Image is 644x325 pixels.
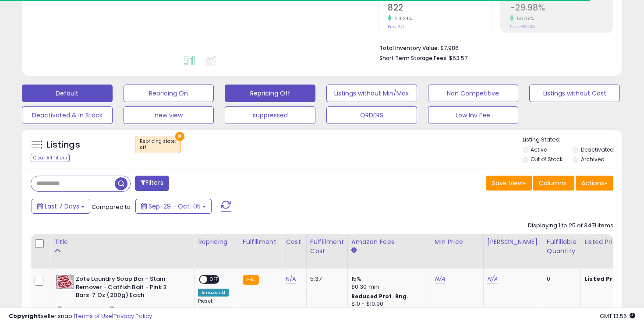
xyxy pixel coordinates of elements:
h2: 822 [388,3,491,14]
button: Actions [576,176,613,191]
small: FBA [243,275,259,285]
div: Preset: [198,298,232,318]
label: Out of Stock [531,155,563,163]
strong: Copyright [9,312,41,320]
button: Save View [486,176,532,191]
div: Amazon AI [198,289,229,297]
span: Compared to: [92,203,132,211]
div: Displaying 1 to 25 of 3471 items [528,222,613,230]
button: Sep-29 - Oct-05 [135,199,212,214]
button: Repricing On [124,85,214,102]
small: Prev: 641 [388,24,404,29]
div: $0.30 min [351,283,424,291]
button: Non Competitive [428,85,519,102]
div: Cost [286,237,303,247]
button: Filters [135,176,169,191]
button: × [175,132,184,141]
button: ORDERS [326,106,417,124]
h2: -29.98% [510,3,613,14]
span: OFF [207,276,221,283]
div: seller snap | | [9,312,152,321]
b: Total Inventory Value: [379,44,439,52]
div: Min Price [435,237,480,247]
button: Default [22,85,113,102]
a: Privacy Policy [113,312,152,320]
div: 15% [351,275,424,283]
span: 2025-10-13 13:56 GMT [600,312,635,320]
a: N/A [487,275,498,283]
small: 28.24% [392,15,412,22]
b: Zote Laundry Soap Bar - Stain Remover - Catfish Bait - Pink 3 Bars-7 Oz (200g) Each [76,275,182,302]
div: Fulfillment [243,237,278,247]
div: 5.37 [310,275,341,283]
small: Amazon Fees. [351,247,357,254]
button: Repricing Off [225,85,315,102]
span: Repricing state : [140,138,176,151]
small: 56.39% [514,15,534,22]
div: Fulfillable Quantity [547,237,577,256]
span: $63.57 [449,54,467,62]
div: Repricing [198,237,235,247]
a: N/A [435,275,445,283]
div: Fulfillment Cost [310,237,344,256]
div: 0 [547,275,574,283]
span: Columns [539,179,566,187]
img: 41JGjouViML._SL40_.jpg [56,275,74,289]
span: Last 7 Days [45,202,79,211]
b: Short Term Storage Fees: [379,54,448,62]
div: off [140,145,176,151]
h5: Listings [46,139,80,151]
p: Listing States: [523,136,623,144]
button: suppressed [225,106,315,124]
button: Low Inv Fee [428,106,519,124]
button: new view [124,106,214,124]
label: Archived [581,155,605,163]
button: Listings without Cost [529,85,620,102]
b: Reduced Prof. Rng. [351,293,409,300]
button: Listings without Min/Max [326,85,417,102]
button: Columns [533,176,574,191]
button: Last 7 Days [32,199,90,214]
span: Sep-29 - Oct-05 [149,202,201,211]
label: Deactivated [581,146,614,153]
small: Prev: -68.74% [510,24,535,29]
label: Active [531,146,547,153]
button: Deactivated & In Stock [22,106,113,124]
a: Terms of Use [75,312,112,320]
div: Clear All Filters [31,154,70,162]
li: $7,986 [379,42,607,53]
b: Listed Price: [584,275,624,283]
div: Title [54,237,191,247]
div: Amazon Fees [351,237,427,247]
a: N/A [286,275,296,283]
div: [PERSON_NAME] [487,237,539,247]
